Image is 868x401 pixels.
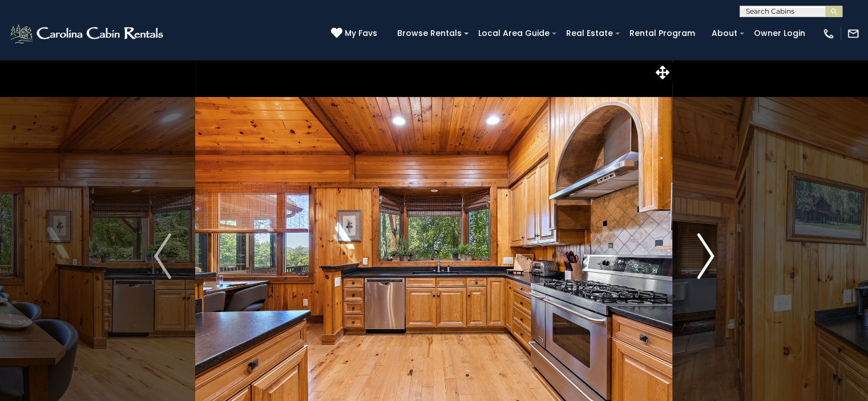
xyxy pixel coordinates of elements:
a: Rental Program [624,25,701,42]
img: arrow [154,233,171,279]
a: My Favs [331,27,380,40]
img: arrow [697,233,714,279]
a: Browse Rentals [391,25,467,42]
a: Local Area Guide [473,25,555,42]
img: mail-regular-white.png [847,27,859,40]
a: Owner Login [748,25,811,42]
span: My Favs [345,27,377,39]
img: phone-regular-white.png [822,27,835,40]
a: About [706,25,743,42]
a: Real Estate [560,25,619,42]
img: White-1-2.png [9,22,167,45]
